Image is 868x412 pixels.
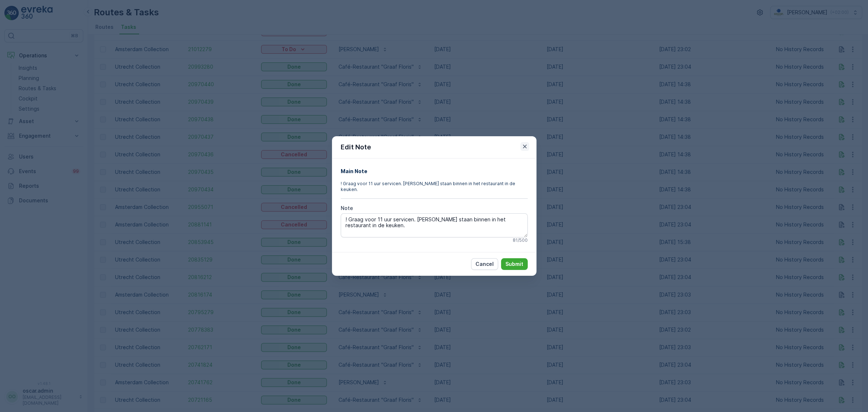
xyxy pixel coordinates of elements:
[341,142,371,152] p: Edit Note
[501,258,528,270] button: Submit
[513,237,528,243] p: 81 / 500
[341,181,528,192] p: ! Graag voor 11 uur servicen. [PERSON_NAME] staan binnen in het restaurant in de keuken.
[341,167,528,175] h4: Main Note
[471,258,498,270] button: Cancel
[475,260,494,268] p: Cancel
[341,213,528,237] textarea: ! Graag voor 11 uur servicen. [PERSON_NAME] staan binnen in het restaurant in de keuken.
[505,260,523,268] p: Submit
[341,205,353,211] label: Note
